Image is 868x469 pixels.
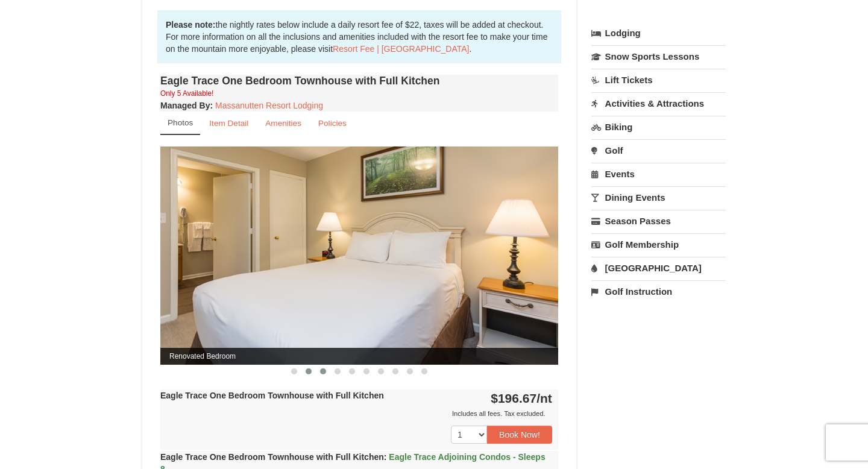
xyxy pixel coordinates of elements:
[487,426,552,444] button: Book Now!
[591,163,726,185] a: Events
[168,118,193,127] small: Photos
[591,257,726,279] a: [GEOGRAPHIC_DATA]
[201,112,256,135] a: Item Detail
[491,391,552,405] strong: $196.67
[591,116,726,138] a: Biking
[209,119,248,128] small: Item Detail
[318,119,347,128] small: Policies
[160,75,558,87] h4: Eagle Trace One Bedroom Townhouse with Full Kitchen
[591,233,726,256] a: Golf Membership
[160,101,213,110] strong: :
[591,139,726,162] a: Golf
[166,20,215,30] strong: Please note:
[591,69,726,91] a: Lift Tickets
[257,112,309,135] a: Amenities
[265,119,301,128] small: Amenities
[160,89,213,98] small: Only 5 Available!
[310,112,354,135] a: Policies
[591,186,726,209] a: Dining Events
[160,101,210,110] span: Managed By
[591,92,726,115] a: Activities & Attractions
[160,112,200,135] a: Photos
[591,45,726,68] a: Snow Sports Lessons
[160,348,558,365] span: Renovated Bedroom
[160,391,384,400] strong: Eagle Trace One Bedroom Townhouse with Full Kitchen
[591,210,726,232] a: Season Passes
[384,452,387,462] span: :
[215,101,323,110] a: Massanutten Resort Lodging
[160,146,558,364] img: Renovated Bedroom
[157,10,561,63] div: the nightly rates below include a daily resort fee of $22, taxes will be added at checkout. For m...
[536,391,552,405] span: /nt
[333,44,469,54] a: Resort Fee | [GEOGRAPHIC_DATA]
[591,280,726,303] a: Golf Instruction
[160,408,552,420] div: Includes all fees. Tax excluded.
[591,22,726,44] a: Lodging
